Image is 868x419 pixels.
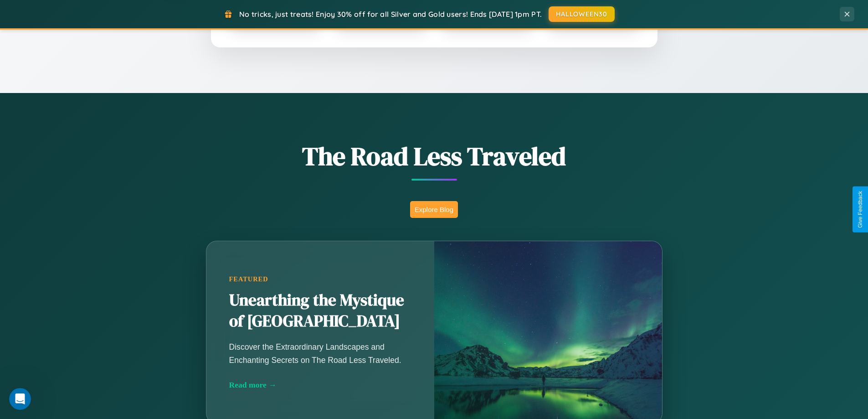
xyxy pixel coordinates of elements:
button: HALLOWEEN30 [549,6,615,22]
p: Discover the Extraordinary Landscapes and Enchanting Secrets on The Road Less Traveled. [229,341,411,366]
h2: Unearthing the Mystique of [GEOGRAPHIC_DATA] [229,290,411,332]
span: No tricks, just treats! Enjoy 30% off for all Silver and Gold users! Ends [DATE] 1pm PT. [239,10,542,19]
iframe: Intercom live chat [9,388,31,410]
div: Give Feedback [857,191,863,228]
h1: The Road Less Traveled [161,139,708,174]
div: Read more → [229,380,411,390]
div: Featured [229,275,411,283]
button: Explore Blog [410,201,458,218]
